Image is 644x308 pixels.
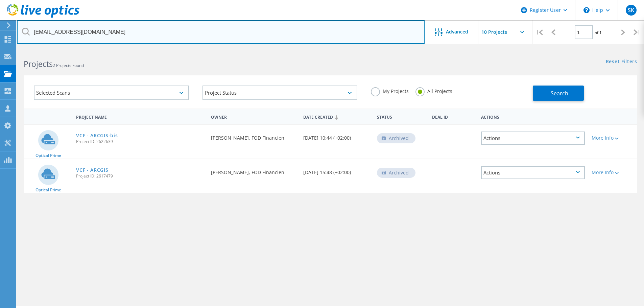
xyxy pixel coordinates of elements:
[551,90,568,97] span: Search
[53,63,84,68] span: 2 Projects Found
[202,86,358,100] div: Project Status
[377,168,415,178] div: Archived
[73,110,208,123] div: Project Name
[371,87,409,94] label: My Projects
[76,140,204,144] span: Project ID: 2622639
[595,30,602,35] span: of 1
[7,14,79,19] a: Live Optics Dashboard
[377,133,415,143] div: Archived
[429,110,478,123] div: Deal Id
[17,20,425,44] input: Search projects by name, owner, ID, company, etc
[208,125,300,147] div: [PERSON_NAME], FOD Financien
[446,29,468,34] span: Advanced
[374,110,429,123] div: Status
[592,170,634,175] div: More Info
[628,7,634,13] span: SK
[300,159,374,182] div: [DATE] 15:48 (+02:00)
[208,159,300,182] div: [PERSON_NAME], FOD Financien
[630,20,644,44] div: |
[300,125,374,147] div: [DATE] 10:44 (+02:00)
[415,87,452,94] label: All Projects
[76,133,118,138] a: VCF - ARCGIS-bis
[76,174,204,178] span: Project ID: 2617479
[24,58,53,69] b: Projects
[606,59,637,65] a: Reset Filters
[76,168,108,172] a: VCF - ARCGIS
[533,86,584,101] button: Search
[481,166,585,179] div: Actions
[583,7,590,13] svg: \n
[592,136,634,140] div: More Info
[478,110,588,123] div: Actions
[34,86,189,100] div: Selected Scans
[300,110,374,123] div: Date Created
[208,110,300,123] div: Owner
[35,188,61,192] span: Optical Prime
[35,153,61,158] span: Optical Prime
[481,132,585,145] div: Actions
[532,20,546,44] div: |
